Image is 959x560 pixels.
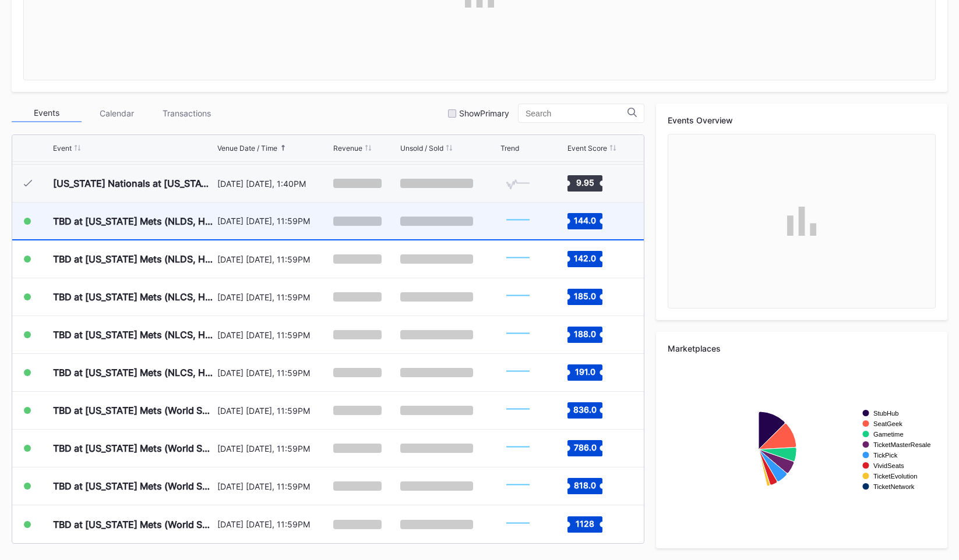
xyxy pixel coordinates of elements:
[500,472,535,501] svg: Chart title
[668,343,936,353] div: Marketplaces
[567,144,607,153] div: Event Score
[217,406,330,416] div: [DATE] [DATE], 11:59PM
[217,330,330,340] div: [DATE] [DATE], 11:59PM
[400,144,443,153] div: Unsold / Sold
[53,329,214,341] div: TBD at [US_STATE] Mets (NLCS, Home Game 2) (If Necessary) (Date TBD)
[500,320,535,349] svg: Chart title
[217,216,330,226] div: [DATE] [DATE], 11:59PM
[873,441,930,448] text: TicketMasterResale
[500,144,519,153] div: Trend
[53,519,214,530] div: TBD at [US_STATE] Mets (World Series, Home Game 4) (If Necessary) (Date TBD)
[217,519,330,529] div: [DATE] [DATE], 11:59PM
[573,405,597,414] text: 836.0
[873,473,917,480] text: TicketEvolution
[873,462,904,469] text: VividSeats
[574,329,596,339] text: 188.0
[500,434,535,463] svg: Chart title
[574,480,596,490] text: 818.0
[217,368,330,378] div: [DATE] [DATE], 11:59PM
[12,104,82,122] div: Events
[500,169,535,198] svg: Chart title
[459,108,509,118] div: Show Primary
[53,144,72,153] div: Event
[53,215,214,227] div: TBD at [US_STATE] Mets (NLDS, Home Game 1) (If Necessary) (Date TBD)
[500,510,535,539] svg: Chart title
[574,442,597,452] text: 786.0
[873,431,904,438] text: Gametime
[500,207,535,236] svg: Chart title
[53,405,214,416] div: TBD at [US_STATE] Mets (World Series, Home Game 1) (If Necessary) (Date TBD)
[873,483,915,490] text: TicketNetwork
[873,452,898,459] text: TickPick
[873,410,899,417] text: StubHub
[500,282,535,311] svg: Chart title
[574,291,596,301] text: 185.0
[217,144,277,153] div: Venue Date / Time
[82,104,151,122] div: Calendar
[500,396,535,425] svg: Chart title
[53,253,214,265] div: TBD at [US_STATE] Mets (NLDS, Home Game 2) (If Necessary) (Date TBD)
[668,362,936,537] svg: Chart title
[574,215,596,225] text: 144.0
[217,292,330,302] div: [DATE] [DATE], 11:59PM
[217,481,330,491] div: [DATE] [DATE], 11:59PM
[526,109,627,118] input: Search
[217,444,330,453] div: [DATE] [DATE], 11:59PM
[500,244,535,274] svg: Chart title
[53,442,214,454] div: TBD at [US_STATE] Mets (World Series, Home Game 2) (If Necessary) (Date TBD)
[151,104,221,122] div: Transactions
[53,367,214,378] div: TBD at [US_STATE] Mets (NLCS, Home Game 3) (If Necessary) (Date TBD)
[668,115,936,125] div: Events Overview
[53,291,214,303] div: TBD at [US_STATE] Mets (NLCS, Home Game 1) (If Necessary) (Date TBD)
[53,178,214,189] div: [US_STATE] Nationals at [US_STATE][GEOGRAPHIC_DATA]
[217,179,330,189] div: [DATE] [DATE], 1:40PM
[53,480,214,492] div: TBD at [US_STATE] Mets (World Series, Home Game 3) (If Necessary) (Date TBD)
[576,518,594,528] text: 1128
[574,253,596,263] text: 142.0
[873,420,902,427] text: SeatGeek
[500,358,535,387] svg: Chart title
[217,254,330,264] div: [DATE] [DATE], 11:59PM
[575,367,595,377] text: 191.0
[333,144,362,153] div: Revenue
[576,178,594,187] text: 9.95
